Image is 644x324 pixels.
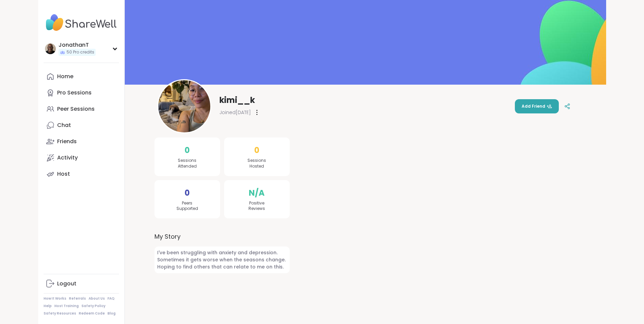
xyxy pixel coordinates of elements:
[108,296,115,301] a: FAQ
[108,311,116,316] a: Blog
[79,311,105,316] a: Redeem Code
[81,304,105,308] a: Safety Policy
[178,158,197,169] span: Sessions Attended
[185,187,190,199] span: 0
[44,117,119,133] a: Chat
[44,296,66,301] a: How It Works
[176,200,198,212] span: Peers Supported
[154,246,290,273] span: I've been struggling with anxiety and depression. Sometimes it gets worse when the seasons change...
[57,154,78,161] div: Activity
[44,166,119,182] a: Host
[154,232,290,241] label: My Story
[57,170,70,178] div: Host
[57,73,73,80] div: Home
[219,95,255,106] span: kimi__k
[57,122,71,129] div: Chat
[58,41,96,49] div: JonathanT
[248,200,265,212] span: Positive Reviews
[57,280,76,287] div: Logout
[44,276,119,292] a: Logout
[254,144,259,156] span: 0
[44,85,119,101] a: Pro Sessions
[44,133,119,150] a: Friends
[45,43,56,54] img: JonathanT
[89,296,105,301] a: About Us
[69,296,86,301] a: Referrals
[44,311,76,316] a: Safety Resources
[57,138,77,145] div: Friends
[515,99,559,113] button: Add Friend
[44,11,119,35] img: ShareWell Nav Logo
[57,89,92,96] div: Pro Sessions
[54,304,79,308] a: Host Training
[67,49,94,55] span: 50 Pro credits
[185,144,190,156] span: 0
[522,103,552,109] span: Add Friend
[219,109,251,116] span: Joined [DATE]
[44,150,119,166] a: Activity
[249,187,265,199] span: N/A
[44,101,119,117] a: Peer Sessions
[57,105,95,113] div: Peer Sessions
[44,304,52,308] a: Help
[158,80,210,132] img: kimi__k
[44,68,119,85] a: Home
[247,158,266,169] span: Sessions Hosted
